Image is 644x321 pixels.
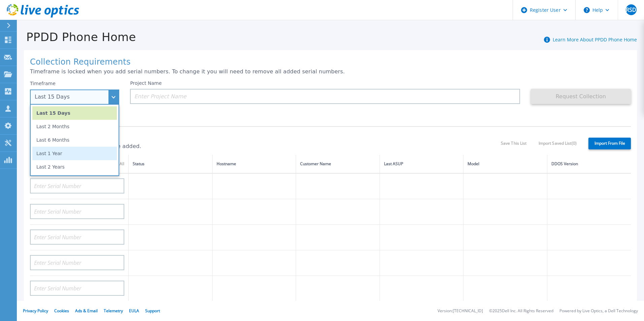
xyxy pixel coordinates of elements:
h1: Serial Numbers [30,132,501,141]
li: Last 6 Months [32,133,117,147]
label: Timeframe [30,81,56,86]
li: Powered by Live Optics, a Dell Technology [559,309,638,313]
li: © 2025 Dell Inc. All Rights Reserved [489,309,553,313]
p: 0 of 20 (max) serial numbers are added. [30,143,501,149]
th: Hostname [212,155,296,173]
th: Customer Name [296,155,380,173]
th: DDOS Version [547,155,631,173]
input: Enter Serial Number [30,204,124,219]
div: Last 15 Days [35,94,107,100]
th: Status [129,155,213,173]
li: Last 15 Days [32,106,117,120]
li: Last 2 Months [32,120,117,133]
th: Last ASUP [380,155,463,173]
a: EULA [129,308,139,314]
a: Privacy Policy [23,308,48,314]
a: Cookies [54,308,69,314]
input: Enter Serial Number [30,281,124,296]
h1: Collection Requirements [30,58,631,67]
li: Last 2 Years [32,160,117,174]
li: Last 1 Year [32,147,117,160]
span: RSD [626,7,636,12]
a: Telemetry [104,308,123,314]
a: Learn More About PPDD Phone Home [553,36,637,43]
label: Import From File [588,138,631,149]
input: Enter Serial Number [30,229,124,245]
li: Version: [TECHNICAL_ID] [438,309,483,313]
input: Enter Serial Number [30,178,124,193]
a: Support [145,308,160,314]
a: Ads & Email [75,308,98,314]
label: Project Name [130,81,162,85]
input: Enter Project Name [130,89,520,104]
input: Enter Serial Number [30,255,124,270]
th: Model [463,155,547,173]
h1: PPDD Phone Home [17,31,136,44]
p: Timeframe is locked when you add serial numbers. To change it you will need to remove all added s... [30,69,631,75]
button: Request Collection [531,89,631,104]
